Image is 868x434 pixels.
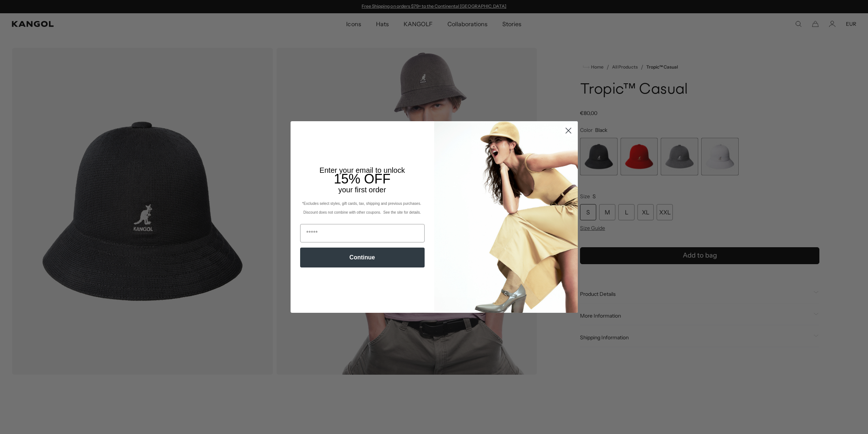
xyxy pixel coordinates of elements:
button: Close dialog [562,124,575,137]
span: Enter your email to unlock [320,166,405,174]
button: Continue [300,248,425,267]
input: Email [300,224,425,242]
span: your first order [338,186,386,194]
span: 15% OFF [334,171,390,186]
img: 93be19ad-e773-4382-80b9-c9d740c9197f.jpeg [434,121,578,313]
span: *Excludes select styles, gift cards, tax, shipping and previous purchases. Discount does not comb... [302,202,422,214]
